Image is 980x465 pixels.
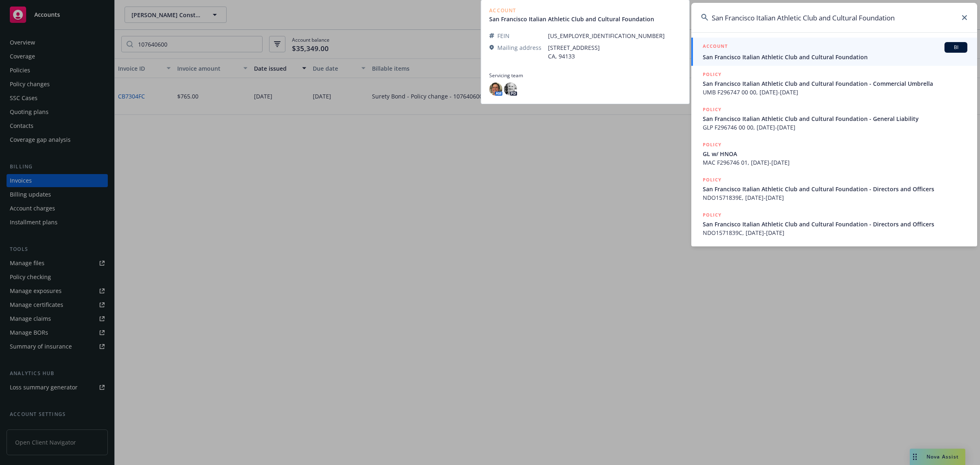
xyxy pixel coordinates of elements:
span: BI [948,44,964,51]
span: GL w/ HNOA [703,150,967,158]
span: San Francisco Italian Athletic Club and Cultural Foundation - Directors and Officers [703,220,967,228]
a: POLICYSan Francisco Italian Athletic Club and Cultural Foundation - Commercial UmbrellaUMB F29674... [691,66,977,101]
span: NDO1571839E, [DATE]-[DATE] [703,193,967,202]
h5: POLICY [703,141,722,149]
h5: POLICY [703,105,722,114]
a: POLICYSan Francisco Italian Athletic Club and Cultural Foundation - Directors and OfficersNDO1571... [691,206,977,241]
a: POLICYSan Francisco Italian Athletic Club and Cultural Foundation - General LiabilityGLP F296746 ... [691,101,977,136]
span: MAC F296746 01, [DATE]-[DATE] [703,158,967,167]
span: San Francisco Italian Athletic Club and Cultural Foundation - General Liability [703,114,967,123]
span: San Francisco Italian Athletic Club and Cultural Foundation [703,53,967,61]
span: San Francisco Italian Athletic Club and Cultural Foundation - Commercial Umbrella [703,79,967,88]
a: POLICYGL w/ HNOAMAC F296746 01, [DATE]-[DATE] [691,136,977,171]
span: GLP F296746 00 00, [DATE]-[DATE] [703,123,967,132]
h5: POLICY [703,211,722,219]
span: UMB F296747 00 00, [DATE]-[DATE] [703,88,967,96]
h5: POLICY [703,70,722,78]
a: POLICYSan Francisco Italian Athletic Club and Cultural Foundation - Directors and OfficersNDO1571... [691,171,977,206]
span: NDO1571839C, [DATE]-[DATE] [703,228,967,237]
input: Search... [691,3,977,32]
span: San Francisco Italian Athletic Club and Cultural Foundation - Directors and Officers [703,185,967,193]
h5: ACCOUNT [703,42,728,52]
h5: POLICY [703,176,722,184]
a: ACCOUNTBISan Francisco Italian Athletic Club and Cultural Foundation [691,38,977,66]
